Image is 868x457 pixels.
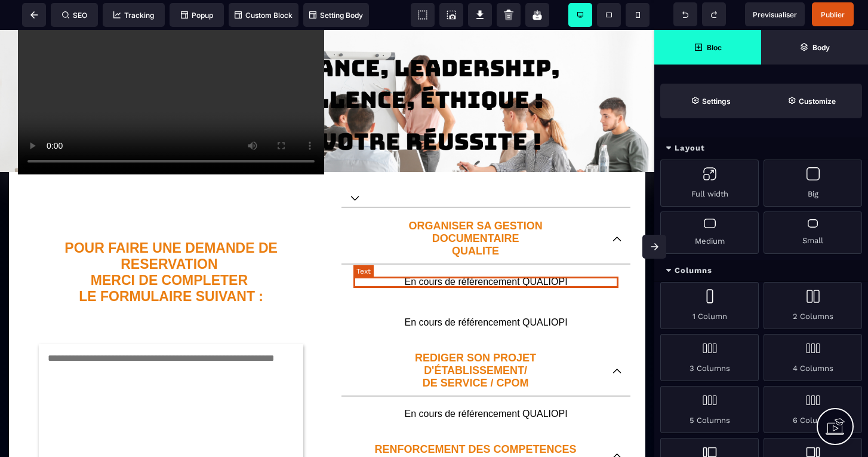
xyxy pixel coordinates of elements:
div: Small [764,211,862,254]
div: Full width [660,160,759,207]
span: Settings [660,84,761,118]
span: Open Layer Manager [761,30,868,65]
div: 5 Columns [660,386,759,433]
div: 2 Columns [764,282,862,329]
span: Open Blocks [654,30,761,65]
p: RENFORCEMENT DES COMPETENCES ORGANISATIONNELLES DES IDEC EN EHPAD [350,413,601,438]
div: 1 Column [660,282,759,329]
p: En cours de référencement QUALIOPI [353,247,618,257]
div: 6 Columns [764,386,862,433]
p: En cours de référencement QUALIOPI [353,379,618,389]
strong: Settings [702,97,731,106]
div: Big [764,160,862,207]
div: 3 Columns [660,334,759,381]
strong: Bloc [707,43,722,52]
span: Tracking [113,11,154,20]
div: Medium [660,211,759,254]
div: Columns [654,260,868,282]
p: ORGANISER SA GESTION DOCUMENTAIRE QUALITE [350,190,601,228]
p: En cours de référencement QUALIOPI [353,287,618,298]
span: Custom Block [235,11,293,20]
span: Popup [181,11,213,20]
span: View components [411,3,435,27]
span: SEO [62,11,87,20]
strong: Body [812,43,830,52]
strong: Customize [799,97,836,106]
span: Screenshot [439,3,463,27]
span: Open Style Manager [761,84,862,118]
b: POUR FAIRE UNE DEMANDE DE RESERVATION MERCI DE COMPLETER LE FORMULAIRE SUIVANT : [64,210,281,274]
div: Layout [654,137,868,160]
p: REDIGER SON PROJET D'ÉTABLISSEMENT/ DE SERVICE / CPOM [350,322,601,360]
div: 4 Columns [764,334,862,381]
span: Preview [745,2,805,26]
span: Publier [821,10,845,19]
span: Previsualiser [753,10,797,19]
span: Setting Body [309,11,363,20]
